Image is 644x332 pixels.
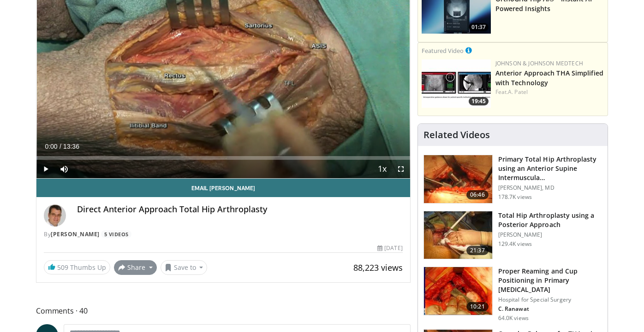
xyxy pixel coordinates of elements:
[498,296,602,303] p: Hospital for Special Surgery
[495,69,603,87] a: Anterior Approach THA Simplified with Technology
[469,23,489,31] span: 01:37
[466,246,489,255] span: 21:37
[377,244,402,252] div: [DATE]
[36,160,55,178] button: Play
[55,160,73,178] button: Mute
[77,204,403,215] h4: Direct Anterior Approach Total Hip Arthroplasty
[469,97,489,105] span: 19:45
[60,143,61,150] span: /
[423,155,602,204] a: 06:46 Primary Total Hip Arthroplasty using an Anterior Supine Intermuscula… [PERSON_NAME], MD 178...
[353,262,403,273] span: 88,223 views
[44,260,110,274] a: 509 Thumbs Up
[424,211,492,259] img: 286987_0000_1.png.150x105_q85_crop-smart_upscale.jpg
[498,231,602,239] p: [PERSON_NAME]
[498,315,529,322] p: 64.0K views
[422,47,464,55] small: Featured Video
[498,211,602,229] h3: Total Hip Arthroplasty using a Posterior Approach
[498,240,532,248] p: 129.4K views
[422,59,491,108] a: 19:45
[36,156,410,160] div: Progress Bar
[495,59,583,67] a: Johnson & Johnson MedTech
[36,305,411,317] span: Comments 40
[498,267,602,294] h3: Proper Reaming and Cup Positioning in Primary [MEDICAL_DATA]
[498,193,532,201] p: 178.7K views
[495,88,604,96] div: Feat.
[423,129,490,140] h4: Related Videos
[498,184,602,192] p: [PERSON_NAME], MD
[57,263,68,272] span: 509
[63,143,79,150] span: 13:36
[424,155,492,203] img: 263423_3.png.150x105_q85_crop-smart_upscale.jpg
[392,160,410,178] button: Fullscreen
[424,267,492,315] img: 9ceeadf7-7a50-4be6-849f-8c42a554e74d.150x105_q85_crop-smart_upscale.jpg
[114,260,157,275] button: Share
[44,230,403,239] div: By
[498,305,602,313] p: C. Ranawat
[101,230,131,238] a: 5 Videos
[498,155,602,182] h3: Primary Total Hip Arthroplasty using an Anterior Supine Intermuscula…
[422,59,491,108] img: 06bb1c17-1231-4454-8f12-6191b0b3b81a.150x105_q85_crop-smart_upscale.jpg
[423,211,602,260] a: 21:37 Total Hip Arthroplasty using a Posterior Approach [PERSON_NAME] 129.4K views
[51,230,100,238] a: [PERSON_NAME]
[373,160,392,178] button: Playback Rate
[508,88,528,96] a: A. Patel
[466,302,489,311] span: 10:21
[44,204,66,227] img: Avatar
[161,260,208,275] button: Save to
[36,179,410,197] a: Email [PERSON_NAME]
[466,190,489,199] span: 06:46
[423,267,602,322] a: 10:21 Proper Reaming and Cup Positioning in Primary [MEDICAL_DATA] Hospital for Special Surgery C...
[45,143,57,150] span: 0:00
